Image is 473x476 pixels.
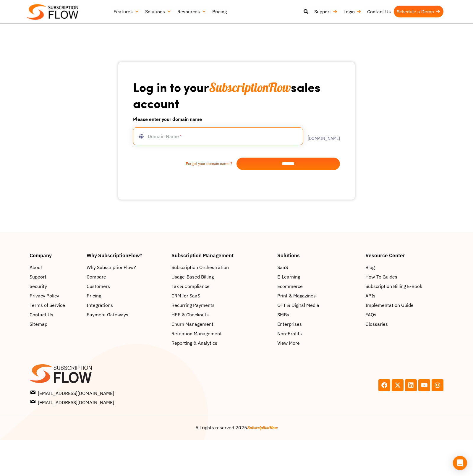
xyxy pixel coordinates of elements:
a: Enterprises [277,320,359,328]
span: [EMAIL_ADDRESS][DOMAIN_NAME] [31,398,114,406]
h4: Company [30,253,81,258]
span: Enterprises [277,320,302,328]
a: Tax & Compliance [171,283,271,290]
a: Login [341,6,364,17]
span: Usage-Based Billing [171,273,214,280]
span: CRM for SaaS [171,292,200,299]
a: FAQs [365,311,443,318]
span: Implementation Guide [365,302,414,309]
a: Pricing [87,292,166,299]
a: Security [30,283,81,290]
span: Payment Gateways [87,311,128,318]
a: E-Learning [277,273,359,280]
h4: Subscription Management [171,253,271,258]
span: E-Learning [277,273,300,280]
span: Subscription Billing E-Book [365,283,422,290]
a: Payment Gateways [87,311,166,318]
span: Pricing [87,292,101,299]
span: Security [30,283,47,290]
span: Subscription Orchestration [171,264,229,271]
span: Integrations [87,302,113,309]
a: Ecommerce [277,283,359,290]
a: Terms of Service [30,302,81,309]
span: SubscriptionFlow [209,80,291,95]
span: Churn Management [171,320,213,328]
a: SMBs [277,311,359,318]
div: Open Intercom Messenger [453,456,467,470]
span: Terms of Service [30,302,65,309]
a: Glossaries [365,320,443,328]
a: Forgot your domain name ? [133,161,237,167]
a: [EMAIL_ADDRESS][DOMAIN_NAME] [31,398,235,406]
a: Subscription Billing E-Book [365,283,443,290]
h6: Please enter your domain name [133,116,340,123]
a: Non-Profits [277,330,359,337]
span: Privacy Policy [30,292,59,299]
span: Sitemap [30,320,47,328]
span: Tax & Compliance [171,283,210,290]
h4: Solutions [277,253,359,258]
span: View More [277,339,300,347]
span: Recurring Payments [171,302,215,309]
a: OTT & Digital Media [277,302,359,309]
a: Privacy Policy [30,292,81,299]
a: Retention Management [171,330,271,337]
span: Customers [87,283,110,290]
a: Pricing [209,6,230,17]
span: SMBs [277,311,289,318]
span: Retention Management [171,330,222,337]
label: .[DOMAIN_NAME] [303,132,340,140]
a: About [30,264,81,271]
span: OTT & Digital Media [277,302,319,309]
a: Why SubscriptionFlow? [87,264,166,271]
span: Why SubscriptionFlow? [87,264,136,271]
a: Customers [87,283,166,290]
a: SaaS [277,264,359,271]
span: Blog [365,264,375,271]
a: Contact Us [30,311,81,318]
span: Compare [87,273,106,280]
span: How-To Guides [365,273,397,280]
span: Print & Magazines [277,292,316,299]
a: Recurring Payments [171,302,271,309]
a: APIs [365,292,443,299]
a: [EMAIL_ADDRESS][DOMAIN_NAME] [31,389,235,397]
span: SubscriptionFlow [247,425,278,430]
a: CRM for SaaS [171,292,271,299]
center: All rights reserved 2025 [30,424,443,431]
h4: Why SubscriptionFlow? [87,253,166,258]
span: Contact Us [30,311,53,318]
a: Blog [365,264,443,271]
a: Solutions [142,6,174,17]
h4: Resource Center [365,253,443,258]
span: [EMAIL_ADDRESS][DOMAIN_NAME] [31,389,114,397]
a: Support [311,6,341,17]
a: Integrations [87,302,166,309]
span: Ecommerce [277,283,303,290]
img: SF-logo [30,364,92,383]
a: Resources [174,6,209,17]
span: Support [30,273,46,280]
a: Implementation Guide [365,302,443,309]
span: Reporting & Analytics [171,339,217,347]
a: View More [277,339,359,347]
a: Sitemap [30,320,81,328]
span: APIs [365,292,375,299]
a: Churn Management [171,320,271,328]
span: Non-Profits [277,330,302,337]
a: Compare [87,273,166,280]
a: Usage-Based Billing [171,273,271,280]
a: Print & Magazines [277,292,359,299]
a: Subscription Orchestration [171,264,271,271]
a: Contact Us [364,6,394,17]
a: Schedule a Demo [394,6,443,17]
span: FAQs [365,311,376,318]
span: Glossaries [365,320,388,328]
span: About [30,264,42,271]
span: SaaS [277,264,288,271]
a: Support [30,273,81,280]
a: How-To Guides [365,273,443,280]
img: Subscriptionflow [27,4,78,20]
a: Features [111,6,142,17]
span: HPP & Checkouts [171,311,209,318]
